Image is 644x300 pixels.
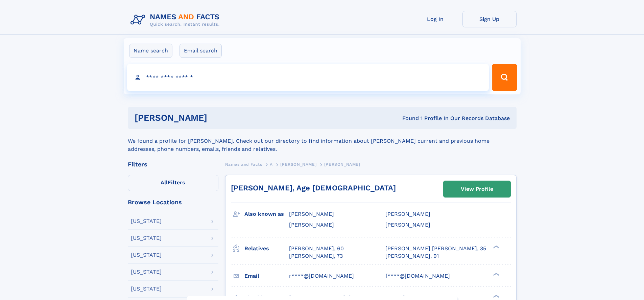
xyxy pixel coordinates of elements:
[385,252,439,260] a: [PERSON_NAME], 91
[289,245,344,252] a: [PERSON_NAME], 60
[270,160,273,168] a: A
[131,269,162,275] div: [US_STATE]
[270,162,273,167] span: A
[161,179,168,186] span: All
[492,64,517,91] button: Search Button
[408,11,462,27] a: Log In
[244,243,289,254] h3: Relatives
[180,44,222,58] label: Email search
[385,222,430,228] span: [PERSON_NAME]
[128,129,517,153] div: We found a profile for [PERSON_NAME]. Check out our directory to find information about [PERSON_N...
[492,272,500,276] div: ❯
[244,270,289,282] h3: Email
[127,64,489,91] input: search input
[280,162,316,167] span: [PERSON_NAME]
[385,245,486,252] a: [PERSON_NAME] [PERSON_NAME], 35
[462,11,517,27] a: Sign Up
[231,184,396,192] a: [PERSON_NAME], Age [DEMOGRAPHIC_DATA]
[128,175,218,191] label: Filters
[289,211,334,217] span: [PERSON_NAME]
[461,181,493,197] div: View Profile
[131,218,162,224] div: [US_STATE]
[280,160,316,168] a: [PERSON_NAME]
[492,245,500,249] div: ❯
[128,11,225,29] img: Logo Names and Facts
[444,181,510,197] a: View Profile
[244,208,289,220] h3: Also known as
[305,115,510,122] div: Found 1 Profile In Our Records Database
[385,211,430,217] span: [PERSON_NAME]
[128,161,218,167] div: Filters
[131,235,162,241] div: [US_STATE]
[135,114,305,122] h1: [PERSON_NAME]
[324,162,360,167] span: [PERSON_NAME]
[131,252,162,258] div: [US_STATE]
[128,199,218,205] div: Browse Locations
[289,222,334,228] span: [PERSON_NAME]
[289,252,343,260] a: [PERSON_NAME], 73
[131,286,162,292] div: [US_STATE]
[225,160,262,168] a: Names and Facts
[129,44,172,58] label: Name search
[492,294,500,298] div: ❯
